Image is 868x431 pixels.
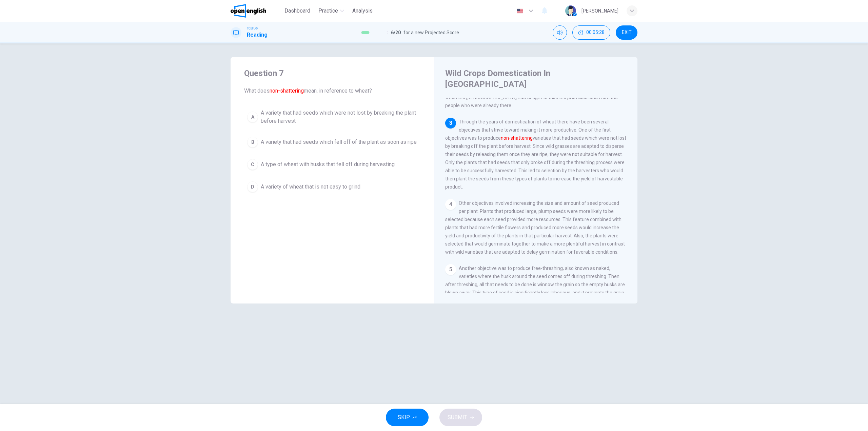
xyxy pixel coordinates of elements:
[231,4,282,18] a: OpenEnglish logo
[244,68,420,79] h4: Question 7
[270,87,304,94] font: non-shattering
[445,200,625,255] span: Other objectives involved increasing the size and amount of seed produced per plant. Plants that ...
[445,68,625,90] h4: Wild Crops Domestication In [GEOGRAPHIC_DATA]
[565,5,576,16] img: Profile picture
[244,134,420,151] button: BA variety that had seeds which fell off of the plant as soon as ripe
[244,106,420,128] button: AA variety that had seeds which were not lost by breaking the plant before harvest
[247,31,268,39] h1: Reading
[391,28,401,37] span: 6 / 20
[572,25,610,40] button: 00:05:28
[350,5,375,17] button: Analysis
[244,156,420,173] button: CA type of wheat with husks that fell off during harvesting
[445,119,626,190] span: Through the years of domestication of wheat there have been several objectives that strive toward...
[445,266,625,303] span: Another objective was to produce free-threshing, also known as naked, varieties where the husk ar...
[244,87,420,95] span: What does mean, in reference to wheat?
[501,135,533,141] font: non-shattering
[261,160,395,169] span: A type of wheat with husks that fell off during harvesting
[261,183,360,191] span: A variety of wheat that is not easy to grind
[572,25,610,40] div: Hide
[581,7,618,15] div: [PERSON_NAME]
[386,409,429,426] button: SKIP
[247,26,258,31] span: TOEFL®
[247,181,258,192] div: D
[398,413,410,422] span: SKIP
[403,28,459,37] span: for a new Projected Score
[231,4,266,18] img: OpenEnglish logo
[352,7,373,15] span: Analysis
[316,5,347,17] button: Practice
[616,25,637,40] button: EXIT
[516,8,524,14] img: en
[445,199,456,210] div: 4
[244,178,420,195] button: DA variety of wheat that is not easy to grind
[553,25,567,40] div: Mute
[586,30,605,35] span: 00:05:28
[622,30,632,35] span: EXIT
[247,112,258,122] div: A
[445,118,456,129] div: 3
[247,159,258,170] div: C
[261,109,417,125] span: A variety that had seeds which were not lost by breaking the plant before harvest
[247,137,258,148] div: B
[445,264,456,275] div: 5
[282,5,313,17] button: Dashboard
[284,7,310,15] span: Dashboard
[318,7,338,15] span: Practice
[261,138,417,146] span: A variety that had seeds which fell off of the plant as soon as ripe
